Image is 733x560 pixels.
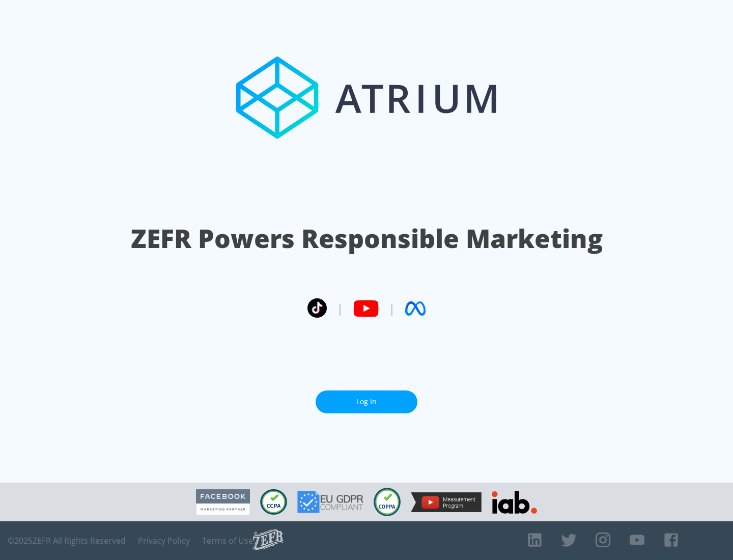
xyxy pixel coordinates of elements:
h1: ZEFR Powers Responsible Marketing [131,221,603,256]
a: Log In [316,390,417,413]
a: Privacy Policy [138,536,190,546]
span: © 2025 ZEFR All Rights Reserved [8,536,126,546]
img: CCPA Compliant [260,489,287,515]
a: Terms of Use [202,536,253,546]
span: | [389,301,395,316]
img: COPPA Compliant [374,488,401,516]
img: YouTube Measurement Program [411,492,482,512]
img: GDPR Compliant [297,491,363,513]
img: IAB [492,491,537,514]
span: | [337,301,343,316]
img: Facebook Marketing Partner [196,489,250,515]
